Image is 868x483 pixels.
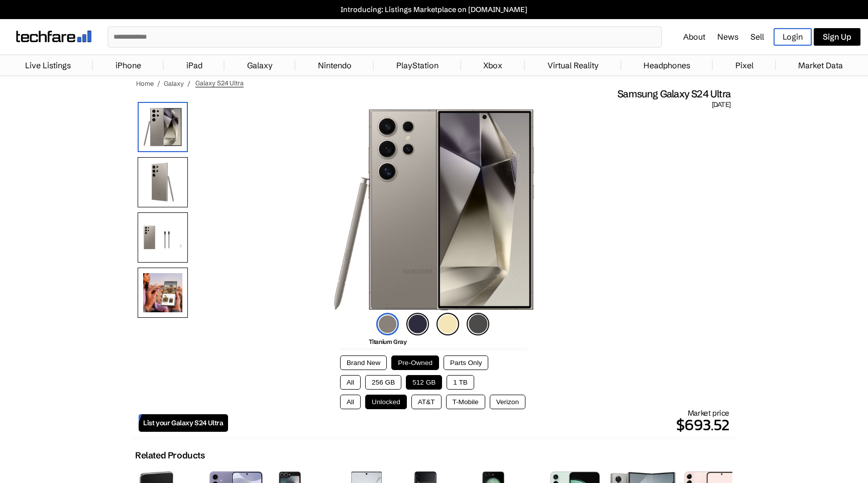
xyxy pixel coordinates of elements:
[490,395,525,409] button: Verizon
[411,395,442,409] button: AT&T
[376,313,399,335] img: titanium-gray-icon
[111,55,146,75] a: iPhone
[340,375,361,390] button: All
[143,419,224,427] span: List your Galaxy S24 Ultra
[195,79,244,87] span: Galaxy S24 Ultra
[683,32,705,42] a: About
[313,55,357,75] a: Nintendo
[157,79,160,87] span: /
[138,157,188,207] img: Rear
[16,31,91,42] img: techfare logo
[750,32,764,42] a: Sell
[717,32,738,42] a: News
[542,55,604,75] a: Virtual Reality
[406,313,429,335] img: titanium-violet-icon
[774,28,812,46] a: Login
[712,100,730,109] span: [DATE]
[20,55,76,75] a: Live Listings
[446,395,485,409] button: T-Mobile
[242,55,278,75] a: Galaxy
[340,395,361,409] button: All
[814,28,860,46] a: Sign Up
[164,79,184,87] a: Galaxy
[138,212,188,263] img: All
[139,414,228,432] a: List your Galaxy S24 Ultra
[467,313,489,335] img: titanium-black-icon
[478,55,507,75] a: Xbox
[793,55,848,75] a: Market Data
[447,375,474,390] button: 1 TB
[406,375,442,390] button: 512 GB
[365,395,407,409] button: Unlocked
[135,450,205,461] h2: Related Products
[437,313,459,335] img: titanium-yellow-icon
[617,87,730,100] span: Samsung Galaxy S24 Ultra
[365,375,401,390] button: 256 GB
[187,79,190,87] span: /
[138,102,188,152] img: Galaxy S24 Ultra
[138,268,188,318] img: Pen
[369,338,407,345] span: Titanium Gray
[228,408,729,437] div: Market price
[391,55,444,75] a: PlayStation
[334,109,534,310] img: Galaxy S24 Ultra
[730,55,758,75] a: Pixel
[5,5,863,14] a: Introducing: Listings Marketplace on [DOMAIN_NAME]
[444,355,488,370] button: Parts Only
[391,355,439,370] button: Pre-Owned
[181,55,207,75] a: iPad
[638,55,695,75] a: Headphones
[136,79,154,87] a: Home
[228,413,729,437] p: $693.52
[340,355,387,370] button: Brand New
